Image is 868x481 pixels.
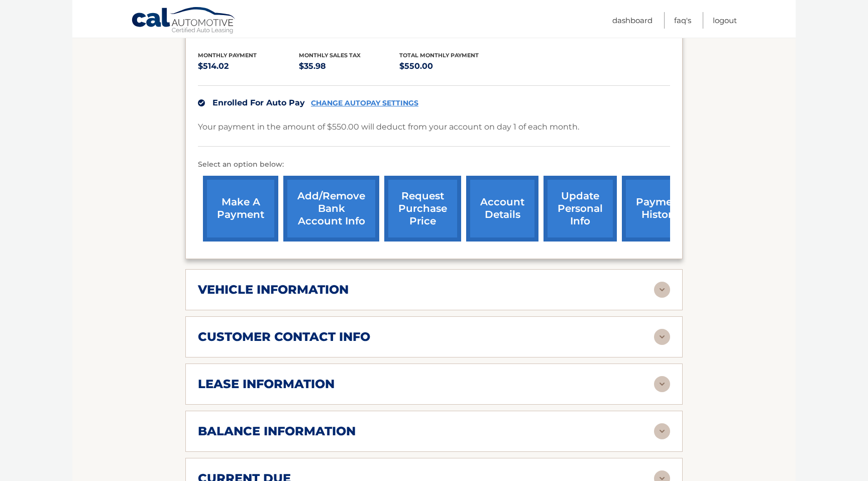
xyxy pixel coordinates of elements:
span: Monthly sales Tax [299,52,361,59]
a: CHANGE AUTOPAY SETTINGS [311,99,418,107]
a: FAQ's [674,12,691,29]
img: accordion-rest.svg [654,423,670,439]
p: Your payment in the amount of $550.00 will deduct from your account on day 1 of each month. [198,120,579,134]
a: payment history [622,176,697,242]
img: check.svg [198,99,205,106]
img: accordion-rest.svg [654,282,670,298]
a: account details [466,176,538,242]
p: $514.02 [198,59,299,73]
h2: lease information [198,377,335,392]
a: Add/Remove bank account info [283,176,379,242]
img: accordion-rest.svg [654,329,670,345]
a: make a payment [203,176,278,242]
h2: balance information [198,424,356,439]
h2: customer contact info [198,329,370,344]
span: Total Monthly Payment [399,52,479,59]
span: Monthly Payment [198,52,257,59]
p: Select an option below: [198,159,670,171]
a: Cal Automotive [131,7,237,36]
h2: vehicle information [198,282,349,297]
span: Enrolled For Auto Pay [212,98,305,107]
a: request purchase price [384,176,461,242]
a: Logout [713,12,737,29]
a: Dashboard [612,12,653,29]
p: $550.00 [399,59,500,73]
a: update personal info [544,176,617,242]
p: $35.98 [299,59,400,73]
img: accordion-rest.svg [654,376,670,392]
